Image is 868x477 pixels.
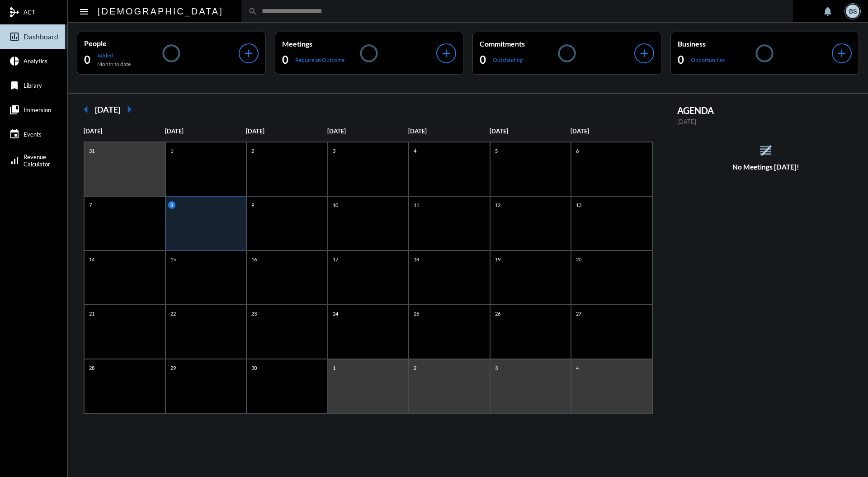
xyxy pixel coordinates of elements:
p: 18 [411,255,421,263]
span: Immersion [24,106,51,113]
p: 14 [87,255,97,263]
p: 4 [411,147,419,155]
mat-icon: notifications [822,6,833,17]
p: 4 [574,364,581,372]
p: 21 [87,310,97,317]
mat-icon: arrow_right [120,100,138,118]
p: [DATE] [84,128,165,135]
mat-icon: signal_cellular_alt [9,155,20,166]
p: 15 [168,255,178,263]
p: 11 [411,201,421,209]
mat-icon: mediation [9,7,20,18]
p: 16 [249,255,259,263]
mat-icon: pie_chart [9,56,20,66]
p: 31 [87,147,97,155]
span: Library [24,82,42,89]
p: 3 [330,147,338,155]
p: 23 [249,310,259,317]
p: [DATE] [327,128,409,135]
mat-icon: Side nav toggle icon [79,6,90,17]
button: Toggle sidenav [75,2,93,20]
h5: No Meetings [DATE]! [668,163,864,171]
p: 13 [574,201,584,209]
span: ACT [24,9,35,16]
p: [DATE] [571,128,652,135]
span: Revenue Calculator [24,153,50,168]
p: 8 [168,201,175,209]
p: 19 [493,255,503,263]
p: 17 [330,255,340,263]
p: [DATE] [165,128,246,135]
mat-icon: event [9,129,20,140]
p: 1 [168,147,175,155]
p: 5 [493,147,500,155]
p: 28 [87,364,97,372]
p: 12 [493,201,503,209]
p: 1 [330,364,338,372]
p: 26 [493,310,503,317]
p: 24 [330,310,340,317]
h2: [DATE] [95,104,120,114]
p: 27 [574,310,584,317]
span: Analytics [24,57,47,65]
p: 10 [330,201,340,209]
p: 22 [168,310,178,317]
p: [DATE] [677,118,855,125]
mat-icon: bookmark [9,80,20,91]
h2: AGENDA [677,105,855,116]
p: [DATE] [408,128,490,135]
p: 20 [574,255,584,263]
p: 25 [411,310,421,317]
p: [DATE] [490,128,571,135]
p: 6 [574,147,581,155]
p: [DATE] [246,128,327,135]
p: 30 [249,364,259,372]
p: 2 [411,364,419,372]
mat-icon: search [248,7,257,16]
h2: [DEMOGRAPHIC_DATA] [98,4,223,19]
div: BS [846,5,859,18]
p: 2 [249,147,256,155]
mat-icon: arrow_left [77,100,95,118]
p: 3 [493,364,500,372]
mat-icon: reorder [758,143,773,158]
mat-icon: collections_bookmark [9,104,20,115]
p: 29 [168,364,178,372]
p: 7 [87,201,94,209]
span: Events [24,131,42,138]
mat-icon: insert_chart_outlined [9,31,20,42]
p: 9 [249,201,256,209]
span: Dashboard [24,33,58,41]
